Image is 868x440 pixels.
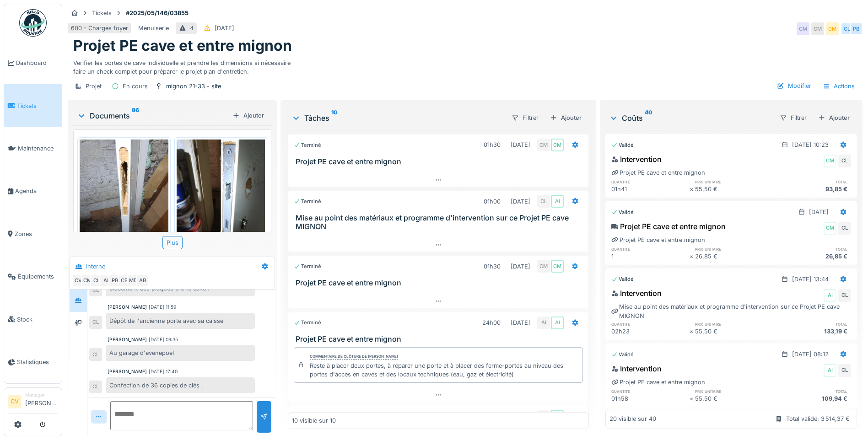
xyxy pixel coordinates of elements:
div: CL [89,284,102,296]
div: CM [797,22,809,35]
div: Validé [611,351,634,359]
div: mignon 21-33 - site [166,82,221,91]
div: [DATE] 17:40 [149,368,178,375]
div: Actions [819,80,859,93]
a: Tickets [4,84,62,127]
a: Stock [4,298,62,340]
span: Zones [15,230,58,238]
div: [PERSON_NAME] [108,304,147,311]
div: 55,50 € [695,394,773,403]
div: CV [72,274,85,287]
div: 01h58 [611,394,689,403]
div: 26,85 € [773,252,851,261]
h6: total [773,246,851,252]
div: Validé [611,275,634,283]
h6: quantité [611,179,689,185]
div: 01h30 [484,262,501,271]
div: 109,94 € [773,394,851,403]
div: [DATE] [511,140,530,149]
div: 10 visible sur 10 [292,416,336,425]
img: 2cas18ohbxvvy58m68eqxs0nvnzz [177,140,265,258]
div: CL [90,274,103,287]
div: [DATE] 09:35 [149,336,178,343]
h3: Projet PE cave et entre mignon [296,157,585,166]
div: PB [108,274,121,287]
sup: 10 [331,113,338,123]
div: CB [118,274,130,287]
sup: 40 [645,113,652,123]
h1: Projet PE cave et entre mignon [73,37,292,54]
img: Badge_color-CXgf-gQk.svg [19,9,47,37]
div: AI [824,289,836,302]
div: CL [838,289,851,302]
div: [DATE] [511,197,530,206]
h3: Projet PE cave et entre mignon [296,335,585,343]
a: Maintenance [4,127,62,170]
div: Menuiserie [138,24,169,32]
div: Terminé [294,141,321,149]
div: Intervention [611,154,662,165]
a: Équipements [4,255,62,298]
li: CV [8,395,22,408]
div: Documents [77,110,229,121]
div: CL [841,22,853,35]
div: Au garage d'evenepoel [106,345,255,361]
div: Validé [611,209,634,216]
h3: Mise au point des matériaux et programme d'intervention sur ce Projet PE cave MIGNON [296,214,585,231]
div: 20 visible sur 40 [609,415,656,424]
div: [DATE] 10:23 [792,140,829,149]
div: CM [551,410,564,423]
div: Manager [25,392,58,398]
div: Mise au point des matériaux et programme d'intervention sur ce Projet PE cave MIGNON [611,302,851,320]
h6: prix unitaire [695,179,773,185]
div: AI [551,195,564,208]
div: [DATE] 08:12 [792,350,829,359]
div: CM [551,139,564,151]
div: Intervention [611,363,662,374]
div: 1 [611,252,689,261]
div: CM [811,22,824,35]
div: Tickets [92,9,112,17]
div: AI [824,364,836,377]
h6: prix unitaire [695,246,773,252]
div: CM [537,139,550,151]
div: Projet [86,82,102,91]
span: Maintenance [18,144,58,153]
div: Projet PE cave et entre mignon [611,236,705,244]
div: Dépôt de l'ancienne porte avec sa caisse [106,313,255,329]
div: Reste à placer deux portes, à réparer une porte et à placer des ferme-portes au niveau des portes... [310,361,579,379]
div: Vérifier les portes de cave individuelle et prendre les dimensions si nécessaire faire un check c... [73,55,857,76]
div: MD [127,274,140,287]
h6: quantité [611,321,689,327]
h6: total [773,388,851,394]
li: [PERSON_NAME] [25,392,58,411]
div: [DATE] 11:59 [149,304,176,311]
div: Projet PE cave et entre mignon [611,378,705,386]
div: CM [824,155,836,167]
h6: quantité [611,246,689,252]
div: CM [826,22,839,35]
div: AB [136,274,149,287]
a: Zones [4,213,62,255]
div: × [690,185,695,193]
div: 600 - Charges foyer [71,24,128,32]
div: AI [551,317,564,329]
a: Agenda [4,170,62,212]
h6: total [773,321,851,327]
div: × [690,252,695,261]
span: Tickets [17,102,58,110]
div: Ajouter [546,112,585,124]
div: [DATE] 13:44 [792,275,829,284]
div: AI [537,317,550,329]
div: CL [838,155,851,167]
span: Statistiques [17,358,58,366]
div: [DATE] [809,208,829,216]
a: Dashboard [4,42,62,84]
div: Terminé [294,319,321,327]
div: Confection de 36 copies de clés . [106,377,255,393]
div: 02h23 [611,327,689,336]
div: CL [89,381,102,393]
div: 01h41 [611,185,689,193]
div: CL [838,222,851,235]
div: Filtrer [507,111,543,124]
